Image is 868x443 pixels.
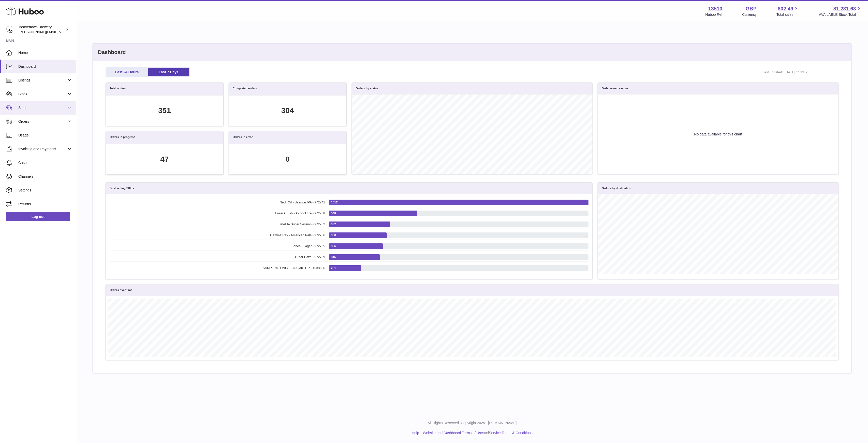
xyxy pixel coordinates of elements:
[776,5,799,17] a: 802.49 Total sales
[331,211,336,215] span: 548
[285,154,290,164] div: 0
[110,211,325,216] span: Lazer Crush - Alcohol Fre - 972738
[107,68,147,76] a: Last 24 Hours
[110,87,126,91] h3: Total orders
[602,87,629,90] h3: Order error reasons
[331,200,337,204] span: 1612
[18,160,72,165] span: Cases
[6,26,14,33] img: Matthew.McCormack@beavertownbrewery.co.uk
[160,154,169,164] div: 47
[80,421,864,425] p: All Rights Reserved. Copyright 2025 - [DOMAIN_NAME]
[233,135,253,140] h3: Orders in error
[331,233,336,237] span: 360
[819,5,862,17] a: 81,231.63 AVAILABLE Stock Total
[356,87,378,90] h3: Orders by status
[18,119,67,124] span: Orders
[423,431,483,435] a: Website and Dashboard Terms of Use
[833,5,856,12] span: 81,231.63
[708,5,723,12] strong: 13510
[18,174,72,179] span: Channels
[598,94,838,174] div: No data available for this chart
[110,244,325,248] span: Bones - Lager - 972735
[110,288,133,292] h3: Orders over time
[18,50,72,55] span: Home
[331,244,336,248] span: 336
[331,266,336,270] span: 201
[110,255,325,259] span: Lunar Haze - 972739
[421,431,533,435] li: and
[110,233,325,238] span: Gamma Ray - American Pale - 972736
[18,92,67,96] span: Stock
[281,105,294,116] div: 304
[18,147,67,151] span: Invoicing and Payments
[489,431,533,435] a: Service Terms & Conditions
[762,70,783,75] span: Last updated:
[778,5,793,12] span: 802.49
[233,87,257,91] h3: Completed orders
[158,105,171,116] div: 351
[6,212,70,221] a: Log out
[18,133,72,138] span: Usage
[776,12,799,17] span: Total sales
[148,68,189,76] a: Last 7 Days
[18,188,72,193] span: Settings
[746,5,757,12] strong: GBP
[331,255,336,259] span: 316
[18,64,72,69] span: Dashboard
[18,105,67,110] span: Sales
[412,431,419,435] a: Help
[110,200,325,205] span: Neck Oil - Session IPA - 972741
[19,25,65,34] div: Beavertown Brewery
[742,12,757,17] div: Currency
[110,135,135,140] h3: Orders in progress
[110,186,134,190] h3: Best selling SKUs
[110,222,325,227] span: Satellite Super Session - 972732
[19,30,129,34] span: [PERSON_NAME][EMAIL_ADDRESS][PERSON_NAME][DOMAIN_NAME]
[705,12,723,17] div: Huboo Ref
[93,44,851,61] h2: Dashboard
[602,186,631,190] h3: Orders by destination
[331,222,336,226] span: 382
[785,70,825,75] span: [DATE] 11:21:25
[18,202,72,206] span: Returns
[819,12,862,17] span: AVAILABLE Stock Total
[110,266,325,270] span: SAMPLING ONLY - COSMIC DR - 1038506
[18,78,67,83] span: Listings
